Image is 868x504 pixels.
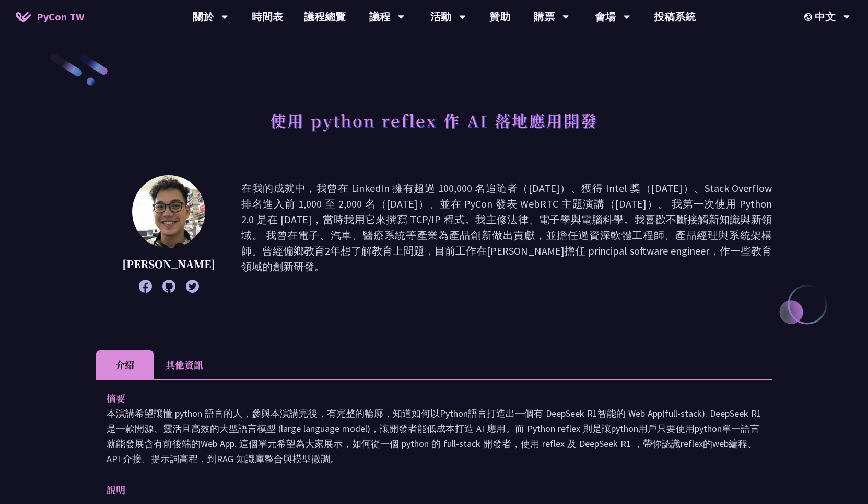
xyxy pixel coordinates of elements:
li: 其他資訊 [154,350,215,379]
p: 在我的成就中，我曾在 LinkedIn 擁有超過 100,000 名追隨者（[DATE]）、獲得 Intel 獎（[DATE]）、Stack Overflow 排名進入前 1,000 至 2,0... [241,180,772,288]
img: Locale Icon [804,13,815,21]
li: 介紹 [96,350,154,379]
img: Home icon of PyCon TW 2025 [16,12,31,22]
p: 說明 [107,482,741,497]
p: 摘要 [107,391,741,406]
p: [PERSON_NAME] [122,256,215,272]
img: Milo Chen [132,175,205,248]
h1: 使用 python reflex 作 AI 落地應用開發 [270,105,598,136]
a: PyCon TW [5,4,95,30]
p: 本演講希望讓懂 python 語言的人，參與本演講完後，有完整的輪廓，知道如何以Python語言打造出一個有 DeepSeek R1智能的 Web App(full-stack). DeepSe... [107,406,761,466]
span: PyCon TW [37,9,84,25]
